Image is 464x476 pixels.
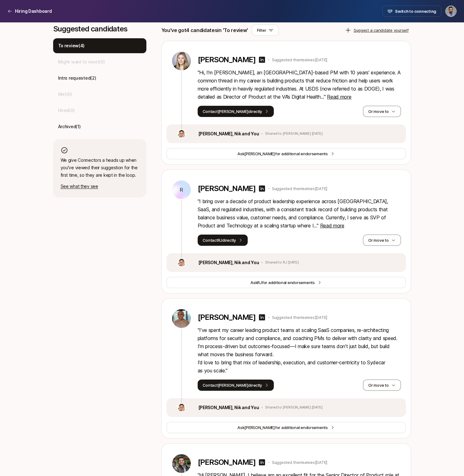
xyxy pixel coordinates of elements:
span: Read more [320,222,344,229]
p: [PERSON_NAME] [198,55,256,64]
span: [PERSON_NAME] [244,425,275,430]
p: See what they see [61,183,139,190]
img: b2396fd6_4056_44af_81d7_fa60a6f144c7.jpg [172,309,191,328]
img: c1b10a7b_a438_4f37_9af7_bf91a339076e.jpg [178,259,185,266]
span: Read more [327,94,351,100]
img: ACg8ocJxJhcC_BcxjQkgV1kLyJOH0mMZWsGTo1mkGdUtdkVhPoH3FGbi5g=s160-c [172,454,191,473]
span: RJ [257,280,262,285]
p: [PERSON_NAME] [198,184,256,193]
p: Suggested themselves [DATE] [272,314,327,320]
button: Ask[PERSON_NAME]for additional endorsements [167,422,406,433]
p: To review ( 4 ) [58,42,85,49]
span: Ask for additional endorsements [237,151,328,157]
p: R [180,186,183,194]
span: Ask for additional endorsements [250,279,315,286]
p: [PERSON_NAME] [198,313,256,322]
span: [PERSON_NAME] [244,151,275,156]
img: c1b10a7b_a438_4f37_9af7_bf91a339076e.jpg [178,130,185,138]
img: f54a37bc_b893_41b6_8bb1_4f0c352c87ce.jpg [172,52,191,70]
button: Or move to [363,380,401,391]
button: Contact[PERSON_NAME]directly [198,106,274,117]
span: Ask for additional endorsements [237,424,328,431]
p: Shared to [PERSON_NAME] [DATE] [265,405,323,410]
p: [PERSON_NAME] [198,458,256,467]
p: You've got 4 candidates in 'To review' [161,26,248,34]
button: Ask[PERSON_NAME]for additional endorsements [167,148,406,159]
p: [PERSON_NAME], Nik and You [198,404,259,411]
p: Shared to [PERSON_NAME] [DATE] [265,132,323,136]
button: Filter [252,25,279,36]
p: Intro requested ( 2 ) [58,74,96,82]
img: Adam Hill [446,6,456,16]
button: Contact[PERSON_NAME]directly [198,380,274,391]
p: Hiring Dashboard [15,7,52,15]
button: Switch to connecting [382,6,442,17]
p: Suggested themselves [DATE] [272,459,327,465]
span: Switch to connecting [395,8,436,14]
p: " Hi, I’m [PERSON_NAME], an [GEOGRAPHIC_DATA]-based PM with 10 years’ experience. A common thread... [198,68,401,101]
p: Suggested candidates [53,25,146,33]
p: Might want to meet ( 0 ) [58,58,105,66]
p: [PERSON_NAME], Nik and You [198,130,259,138]
p: [PERSON_NAME], Nik and You [198,259,259,266]
p: We give Connectors a heads up when you've viewed their suggestion for the first time, so they are... [61,156,139,179]
button: Or move to [363,235,401,246]
p: Shared to RJ [DATE] [265,260,299,265]
button: Adam Hill [445,6,457,17]
p: " I bring over a decade of product leadership experience across [GEOGRAPHIC_DATA], SaaS, and regu... [198,197,401,230]
button: AskRJfor additional endorsements [167,277,406,288]
img: c1b10a7b_a438_4f37_9af7_bf91a339076e.jpg [178,404,185,411]
button: ContactRJdirectly [198,235,248,246]
p: Suggest a candidate yourself [354,27,409,33]
p: Archived ( 1 ) [58,123,81,130]
button: Or move to [363,106,401,117]
p: Met ( 0 ) [58,91,72,98]
p: " I’ve spent my career leading product teams at scaling SaaS companies, re-architecting platforms... [198,326,401,375]
p: Suggested themselves [DATE] [272,185,327,192]
p: Suggested themselves [DATE] [272,57,327,63]
p: Hired ( 0 ) [58,107,75,114]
